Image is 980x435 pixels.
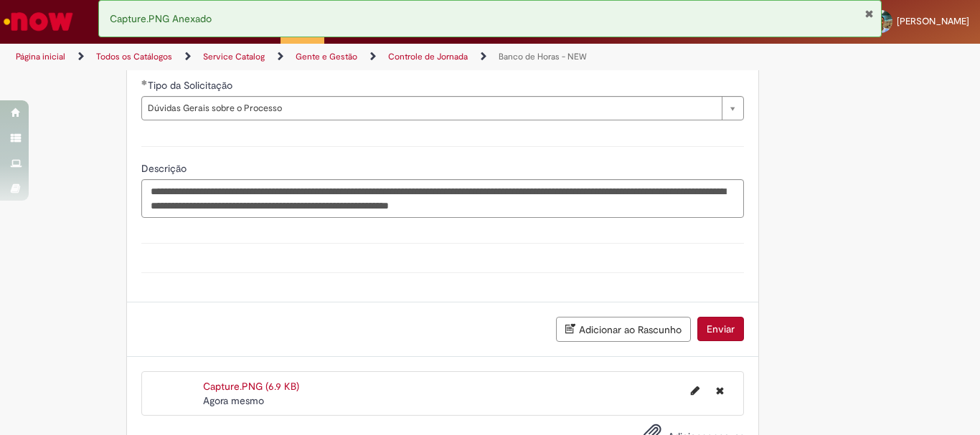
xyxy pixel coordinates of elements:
button: Excluir Capture.PNG [707,379,732,402]
button: Adicionar ao Rascunho [556,317,691,342]
textarea: Descrição [141,179,744,218]
a: Todos os Catálogos [96,51,172,62]
span: Tipo da Solicitação [148,79,235,92]
a: Banco de Horas - NEW [499,51,587,62]
button: Fechar Notificação [864,8,874,19]
a: Controle de Jornada [388,51,468,62]
a: Página inicial [16,51,65,62]
button: Editar nome de arquivo Capture.PNG [682,379,708,402]
img: ServiceNow [1,7,75,36]
span: [PERSON_NAME] [897,15,969,27]
time: 29/08/2025 12:38:16 [203,394,264,407]
a: Service Catalog [203,51,265,62]
ul: Trilhas de página [11,44,643,70]
a: Capture.PNG (6.9 KB) [203,380,299,393]
a: Gente e Gestão [296,51,357,62]
button: Enviar [697,317,744,341]
span: Capture.PNG Anexado [110,12,212,25]
span: Dúvidas Gerais sobre o Processo [148,97,715,120]
span: Descrição [141,162,189,175]
span: Obrigatório Preenchido [141,80,148,85]
span: Agora mesmo [203,394,264,407]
